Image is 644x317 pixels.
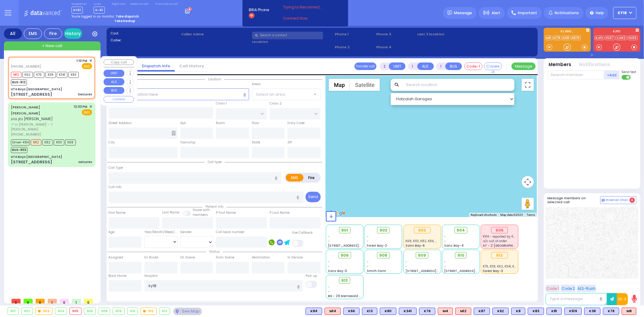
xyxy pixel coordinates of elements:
[511,62,536,70] button: Message
[77,59,88,63] span: 1:10 PM
[492,10,500,16] span: Alert
[283,16,331,21] a: Connect Now
[418,32,476,37] label: Last 3 location
[104,87,124,94] button: BUS
[405,260,407,264] span: -
[405,239,441,243] span: K68, K101, K82, K84, M12
[111,31,179,36] label: Cad:
[457,252,464,258] span: 910
[545,36,553,40] a: M8
[252,82,261,87] label: Areas
[109,121,132,126] label: Street Address
[104,59,134,65] button: Copy call
[144,255,158,260] label: En Route
[109,185,122,190] label: Call Info
[492,308,509,315] div: BLS
[444,243,464,248] span: Sanz Bay-4
[144,230,178,235] div: Year/Month/Week/Day
[596,10,604,16] span: Help
[8,308,18,315] div: 901
[171,131,176,136] span: Other building occupants
[252,140,260,145] label: State
[518,10,537,16] span: Important
[286,174,303,181] label: EMS
[4,28,22,39] div: All
[622,308,636,315] div: ALS KJ
[549,61,572,68] button: Members
[561,285,576,292] button: Code 2
[306,308,322,315] div: K84
[287,121,305,126] label: Entry Code
[109,165,123,170] label: Call Type
[11,147,27,153] span: BUS-903
[328,260,330,264] span: -
[216,101,227,106] label: Cross 1
[548,70,604,79] input: Search member
[354,62,376,70] button: Transfer call
[350,79,380,91] button: Show satellite imagery
[325,308,341,315] div: ALS
[328,239,330,243] span: -
[447,11,452,15] img: message.svg
[399,308,417,315] div: K341
[600,196,636,204] button: Internal Chat 4
[367,239,369,243] span: -
[335,45,374,50] span: Phone 2
[216,210,236,215] label: P First Name
[602,199,605,202] img: comment-alt.png
[341,252,349,258] span: 906
[21,308,33,315] div: 902
[362,308,377,315] div: BLS
[11,72,21,78] span: M12
[328,234,330,239] span: -
[577,285,596,292] button: ALS-Rush
[11,139,30,146] span: Driver-K84
[72,299,81,303] span: 1
[328,243,385,248] span: [STREET_ADDRESS][PERSON_NAME]
[54,139,64,146] span: K101
[173,308,202,315] div: See map
[205,160,225,164] span: Call type
[367,264,369,269] span: -
[335,32,374,37] span: Phone 1
[55,308,67,315] div: 904
[548,196,600,204] h5: Message members on selected call
[491,227,508,234] div: 905
[78,160,92,164] div: seizures
[70,308,81,315] div: 905
[362,308,377,315] div: K13
[109,255,123,260] label: Assigned
[109,210,126,215] label: First Name
[159,308,170,315] div: 913
[256,91,285,98] span: Select an area
[114,19,135,23] strong: Take backup
[34,72,44,78] span: K76
[249,7,269,13] span: BRIA Phone
[455,308,471,315] div: M12
[419,308,435,315] div: K76
[511,308,525,315] div: BLS
[622,70,636,74] span: Send text
[555,10,579,16] span: Notifications
[193,208,210,212] small: Share with
[287,140,292,145] label: ZIP
[11,87,62,91] div: UTA Boys [GEOGRAPHIC_DATA]
[24,299,33,303] span: 0
[144,274,158,278] label: Hospital
[252,39,333,44] label: Location
[11,91,52,98] div: [STREET_ADDRESS]
[328,264,330,269] span: -
[82,63,92,69] span: EMS
[104,78,124,85] button: ALS
[11,159,52,165] div: [STREET_ADDRESS]
[57,72,67,78] span: K341
[109,140,115,145] label: City
[180,140,195,145] label: Township
[367,260,369,264] span: -
[287,255,303,260] label: In Service
[604,70,620,79] button: +Add
[24,9,64,17] img: Logo
[571,36,581,40] a: K519
[60,299,69,303] span: 0
[104,70,124,77] button: UNIT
